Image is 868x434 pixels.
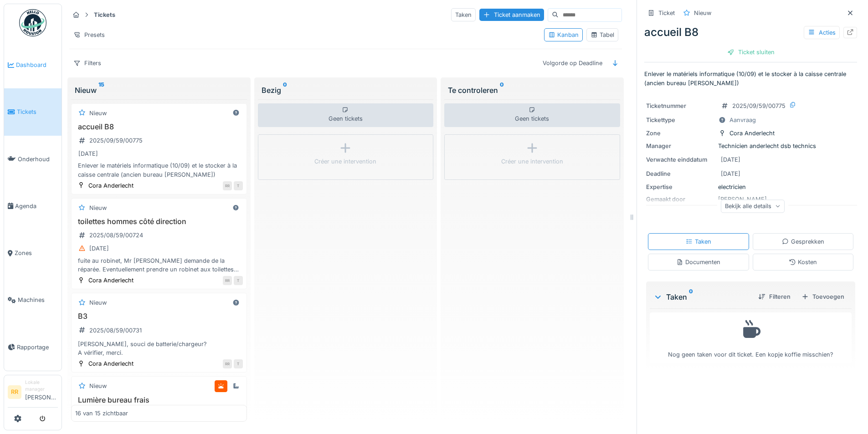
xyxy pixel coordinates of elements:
[539,56,606,70] div: Volgorde op Deadline
[75,396,243,404] h3: Lumière bureau frais
[15,249,58,257] span: Zones
[234,276,243,285] div: T
[686,237,711,246] div: Taken
[234,181,243,190] div: T
[501,157,563,166] div: Créer une intervention
[314,157,376,166] div: Créer une intervention
[646,116,714,124] div: Tickettype
[89,109,107,117] div: Nieuw
[234,359,243,368] div: T
[89,231,143,240] div: 2025/08/59/00724
[591,31,614,39] div: Tabel
[732,102,786,110] div: 2025/09/59/00775
[689,291,693,302] sup: 0
[658,9,675,17] div: Ticket
[4,276,62,323] a: Machines
[479,9,544,21] div: Ticket aanmaken
[75,256,243,274] div: fuite au robinet, Mr [PERSON_NAME] demande de la réparée. Eventuellement prendre un robinet aux t...
[75,409,128,418] div: 16 van 15 zichtbaar
[646,142,714,150] div: Manager
[17,343,58,352] span: Rapportage
[89,382,107,390] div: Nieuw
[75,340,243,357] div: [PERSON_NAME], souci de batterie/chargeur? A vérifier, merci.
[804,26,840,39] div: Acties
[4,41,62,88] a: Dashboard
[15,202,58,210] span: Agenda
[782,237,824,246] div: Gesprekken
[16,61,58,69] span: Dashboard
[8,379,58,408] a: RR Lokale manager[PERSON_NAME]
[262,85,430,96] div: Bezig
[4,136,62,183] a: Onderhoud
[69,28,109,41] div: Presets
[88,359,134,368] div: Cora Anderlecht
[644,70,857,87] p: Enlever le matériels informatique (10/09) et le stocker à la caisse centrale (ancien bureau [PERS...
[75,312,243,321] h3: B3
[98,85,104,96] sup: 15
[444,103,620,127] div: Geen tickets
[89,298,107,307] div: Nieuw
[17,107,58,116] span: Tickets
[694,9,711,17] div: Nieuw
[798,291,848,303] div: Toevoegen
[90,10,119,19] strong: Tickets
[69,56,105,70] div: Filters
[646,129,714,138] div: Zone
[448,85,616,96] div: Te controleren
[646,183,714,191] div: Expertise
[78,149,98,158] div: [DATE]
[644,24,857,41] div: accueil B8
[646,169,714,178] div: Deadline
[646,155,714,164] div: Verwachte einddatum
[75,123,243,131] h3: accueil B8
[25,379,58,393] div: Lokale manager
[4,230,62,276] a: Zones
[789,258,817,266] div: Kosten
[500,85,504,96] sup: 0
[8,385,21,399] li: RR
[729,116,756,124] div: Aanvraag
[4,88,62,135] a: Tickets
[646,142,855,150] div: Technicien anderlecht dsb technics
[451,8,476,21] div: Taken
[258,103,434,127] div: Geen tickets
[646,102,714,110] div: Ticketnummer
[89,326,142,335] div: 2025/08/59/00731
[89,244,109,253] div: [DATE]
[721,199,785,213] div: Bekijk alle details
[223,276,232,285] div: RR
[19,9,46,36] img: Badge_color-CXgf-gQk.svg
[89,136,143,145] div: 2025/09/59/00775
[4,324,62,371] a: Rapportage
[548,31,579,39] div: Kanban
[755,291,794,303] div: Filteren
[18,296,58,304] span: Machines
[4,183,62,230] a: Agenda
[721,169,740,178] div: [DATE]
[88,181,134,190] div: Cora Anderlecht
[25,379,58,405] li: [PERSON_NAME]
[656,317,846,359] div: Nog geen taken voor dit ticket. Een kopje koffie misschien?
[18,155,58,163] span: Onderhoud
[729,129,775,138] div: Cora Anderlecht
[676,258,720,266] div: Documenten
[646,183,855,191] div: electricien
[89,204,107,212] div: Nieuw
[721,155,740,164] div: [DATE]
[88,276,134,285] div: Cora Anderlecht
[75,217,243,226] h3: toilettes hommes côté direction
[283,85,287,96] sup: 0
[75,85,243,96] div: Nieuw
[724,46,778,58] div: Ticket sluiten
[223,359,232,368] div: RR
[75,161,243,179] div: Enlever le matériels informatique (10/09) et le stocker à la caisse centrale (ancien bureau [PERS...
[223,181,232,190] div: RR
[653,291,751,302] div: Taken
